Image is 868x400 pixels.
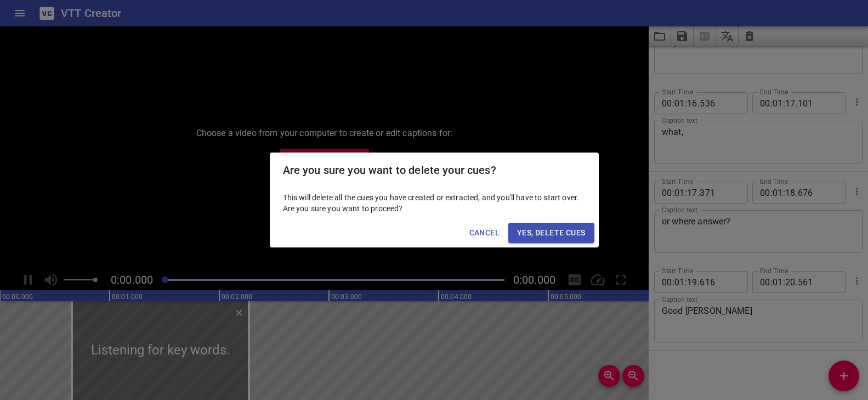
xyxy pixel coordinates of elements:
[469,226,500,240] span: Cancel
[465,223,504,243] button: Cancel
[508,223,594,243] button: Yes, Delete Cues
[283,161,586,179] h2: Are you sure you want to delete your cues?
[270,188,599,218] div: This will delete all the cues you have created or extracted, and you'll have to start over. Are y...
[517,226,585,240] span: Yes, Delete Cues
